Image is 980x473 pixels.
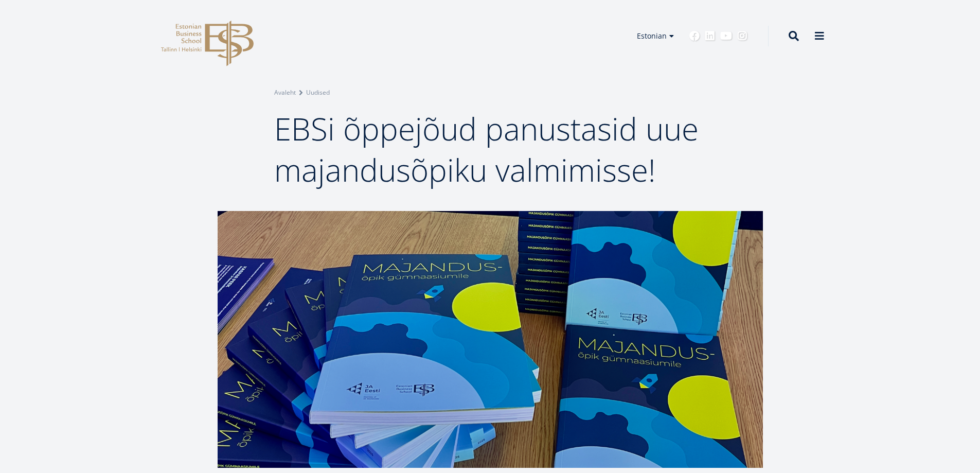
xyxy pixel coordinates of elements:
[720,31,732,41] a: Youtube
[705,31,715,41] a: Linkedin
[689,31,700,41] a: Facebook
[274,87,296,98] a: Avaleht
[218,211,763,468] img: Majandusõpik
[737,31,747,41] a: Instagram
[274,108,699,191] span: EBSi õppejõud panustasid uue majandusõpiku valmimisse!
[306,87,330,98] a: Uudised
